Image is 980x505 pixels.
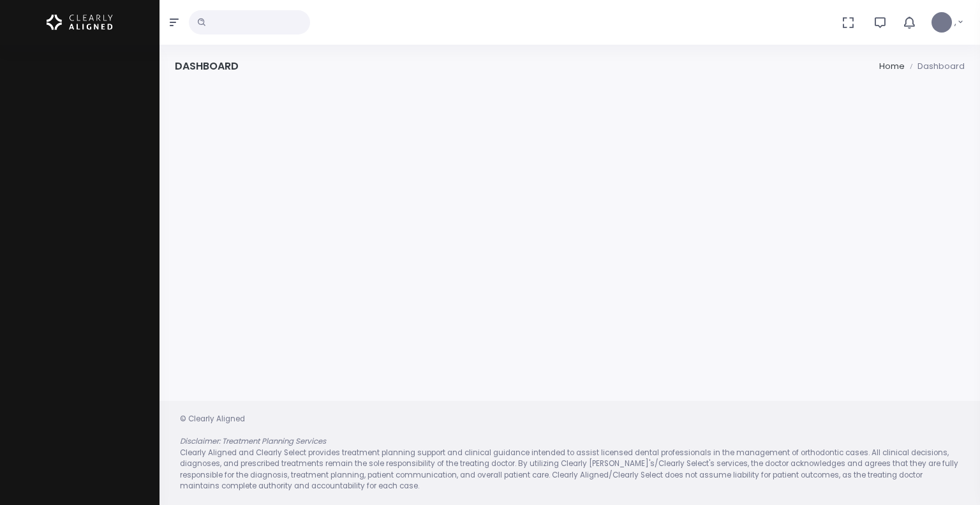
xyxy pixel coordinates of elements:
[954,16,956,29] span: ,
[180,436,326,446] em: Disclaimer: Treatment Planning Services
[47,9,113,36] img: Logo Horizontal
[167,414,972,492] div: © Clearly Aligned Clearly Aligned and Clearly Select provides treatment planning support and clin...
[879,60,905,73] li: Home
[175,60,239,72] h4: Dashboard
[905,60,965,73] li: Dashboard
